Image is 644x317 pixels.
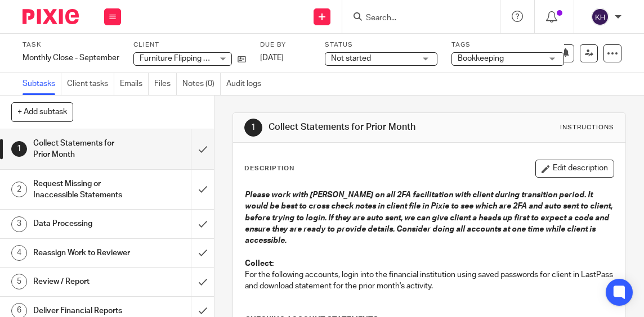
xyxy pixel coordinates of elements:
input: Search [365,13,466,24]
span: [DATE] [260,54,284,62]
span: Not started [331,55,371,62]
h1: Collect Statements for Prior Month [269,121,454,133]
em: Please work with [PERSON_NAME] on all 2FA facilitation with client during transition period. It w... [245,191,614,244]
img: svg%3E [591,8,609,26]
h1: Collect Statements for Prior Month [33,135,131,164]
a: Subtasks [23,73,61,95]
label: Tags [451,40,564,49]
button: + Add subtask [11,102,73,121]
div: 2 [11,182,27,197]
label: Client [133,40,246,49]
div: 1 [11,141,27,157]
a: Client tasks [67,73,114,95]
p: For the following accounts, login into the financial institution using saved passwords for client... [245,269,614,292]
div: 4 [11,245,27,261]
div: Monthly Close - September [23,52,119,64]
p: Description [244,164,294,173]
label: Status [325,40,437,49]
a: Notes (0) [182,73,221,95]
div: Instructions [560,123,614,132]
h1: Data Processing [33,215,131,232]
label: Due by [260,40,311,49]
strong: Collect: [245,260,274,268]
a: Audit logs [226,73,267,95]
h1: Reassign Work to Reviewer [33,244,131,261]
h1: Request Missing or Inaccessible Statements [33,175,131,204]
a: Emails [120,73,149,95]
div: 1 [244,119,262,137]
div: 3 [11,216,27,232]
a: Files [154,73,177,95]
span: Bookkeeping [458,55,504,62]
img: Pixie [23,9,79,24]
div: 5 [11,274,27,289]
label: Task [23,40,119,49]
h1: Review / Report [33,273,131,290]
button: Edit description [535,160,614,178]
span: Furniture Flipping Teacher LLC [140,55,247,62]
